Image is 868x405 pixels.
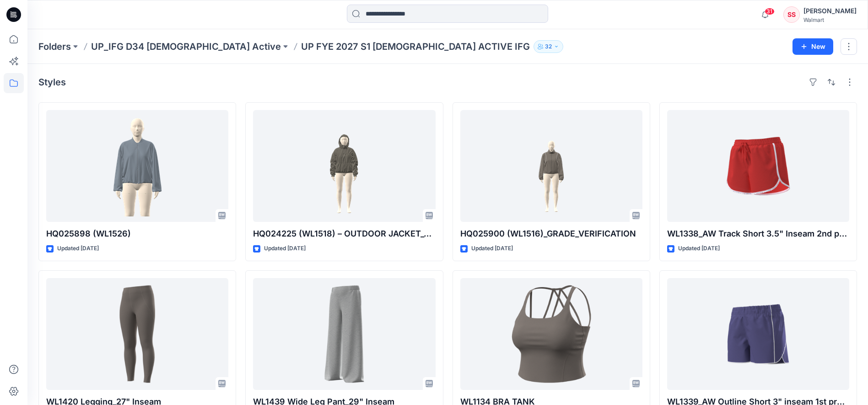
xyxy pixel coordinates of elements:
[765,8,775,15] span: 31
[667,278,849,390] a: WL1339_AW Outline Short 3" inseam 1st proto
[803,5,857,16] div: [PERSON_NAME]
[803,16,857,23] div: Walmart
[253,110,435,222] a: HQ024225 (WL1518) – OUTDOOR JACKET_GRADE VERIFICATION
[667,227,849,240] p: WL1338_AW Track Short 3.5" Inseam 2nd proto
[46,278,228,390] a: WL1420 Legging_27" Inseam
[46,110,228,222] a: HQ025898 (WL1526)
[534,40,563,53] button: 32
[46,227,228,240] p: HQ025898 (WL1526)
[264,244,306,253] p: Updated [DATE]
[783,6,800,23] div: SS
[38,77,66,88] h4: Styles
[460,227,642,240] p: HQ025900 (WL1516)_GRADE_VERIFICATION
[471,244,513,253] p: Updated [DATE]
[545,42,552,52] p: 32
[460,278,642,390] a: WL1134 BRA TANK
[253,227,435,240] p: HQ024225 (WL1518) – OUTDOOR JACKET_GRADE VERIFICATION
[678,244,720,253] p: Updated [DATE]
[91,40,281,53] a: UP_IFG D34 [DEMOGRAPHIC_DATA] Active
[667,110,849,222] a: WL1338_AW Track Short 3.5" Inseam 2nd proto
[57,244,99,253] p: Updated [DATE]
[460,110,642,222] a: HQ025900 (WL1516)_GRADE_VERIFICATION
[38,40,71,53] a: Folders
[253,278,435,390] a: WL1439 Wide Leg Pant_29" Inseam
[793,38,833,55] button: New
[301,40,530,53] p: UP FYE 2027 S1 [DEMOGRAPHIC_DATA] ACTIVE IFG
